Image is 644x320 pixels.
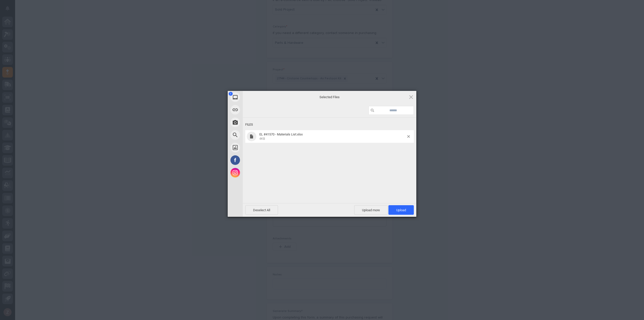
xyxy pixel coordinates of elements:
[228,129,288,141] div: Web Search
[408,94,414,100] span: Click here or hit ESC to close picker
[259,132,303,136] span: EL #41570 - Materials List.xlsx
[229,92,233,96] span: 1
[228,103,288,116] div: Link (URL)
[388,205,414,215] span: Upload
[245,205,278,215] span: Deselect All
[228,91,288,103] div: My Device
[228,116,288,129] div: Take Photo
[228,154,288,166] div: Facebook
[228,141,288,154] div: Unsplash
[258,132,407,141] span: EL #41570 - Materials List.xlsx
[259,137,265,140] span: 4KB
[279,95,380,99] span: Selected Files
[396,208,406,212] span: Upload
[245,120,414,129] div: Files
[228,166,288,179] div: Instagram
[354,205,388,215] span: Upload more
